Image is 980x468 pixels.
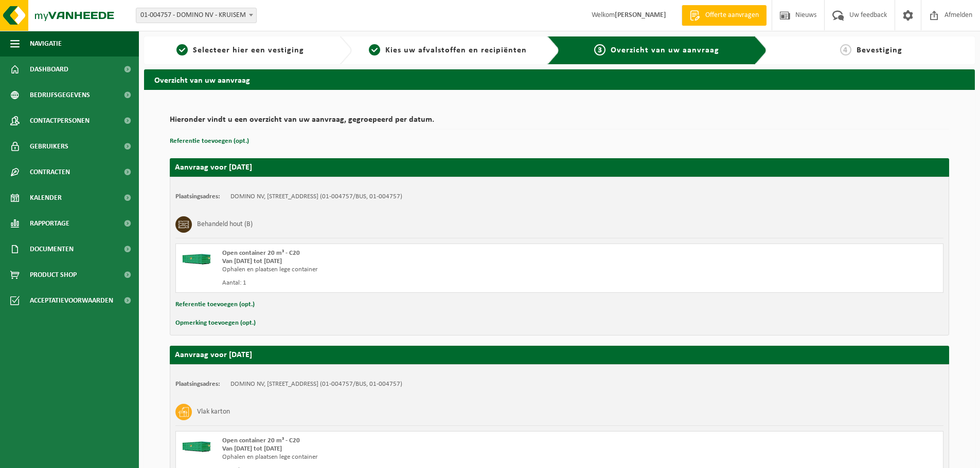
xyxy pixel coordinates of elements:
[175,193,220,200] strong: Plaatsingsadres:
[703,10,761,21] span: Offerte aanvragen
[222,250,300,256] span: Open container 20 m³ - C20
[175,351,252,359] strong: Aanvraag voor [DATE]
[30,134,68,159] span: Gebruikers
[222,279,601,287] div: Aantal: 1
[175,316,256,330] button: Opmerking toevoegen (opt.)
[222,437,300,444] span: Open container 20 m³ - C20
[30,31,62,57] span: Navigatie
[230,193,402,201] td: DOMINO NV, [STREET_ADDRESS] (01-004757/BUS, 01-004757)
[30,82,90,108] span: Bedrijfsgegevens
[30,159,70,185] span: Contracten
[181,437,212,452] img: HK-XC-20-GN-00.png
[30,262,77,288] span: Product Shop
[136,8,257,23] span: 01-004757 - DOMINO NV - KRUISEM
[170,116,949,129] h2: Hieronder vindt u een overzicht van uw aanvraag, gegroepeerd per datum.
[176,44,188,55] span: 1
[385,46,527,54] span: Kies uw afvalstoffen en recipiënten
[136,8,256,23] span: 01-004757 - DOMINO NV - KRUISEM
[30,211,69,236] span: Rapportage
[30,236,74,262] span: Documenten
[682,5,767,26] a: Offerte aanvragen
[840,44,851,55] span: 4
[857,46,902,54] span: Bevestiging
[369,44,380,55] span: 2
[197,404,230,420] h3: Vlak karton
[222,266,601,274] div: Ophalen en plaatsen lege container
[30,185,62,211] span: Kalender
[175,298,255,311] button: Referentie toevoegen (opt.)
[149,44,331,57] a: 1Selecteer hier een vestiging
[175,163,252,172] strong: Aanvraag voor [DATE]
[30,288,113,313] span: Acceptatievoorwaarden
[611,46,719,54] span: Overzicht van uw aanvraag
[30,57,68,82] span: Dashboard
[197,216,253,233] h3: Behandeld hout (B)
[30,108,90,134] span: Contactpersonen
[594,44,605,55] span: 3
[193,46,304,54] span: Selecteer hier een vestiging
[222,453,601,461] div: Ophalen en plaatsen lege container
[222,258,282,265] strong: Van [DATE] tot [DATE]
[230,380,402,388] td: DOMINO NV, [STREET_ADDRESS] (01-004757/BUS, 01-004757)
[144,69,975,89] h2: Overzicht van uw aanvraag
[615,11,666,19] strong: [PERSON_NAME]
[181,249,212,265] img: HK-XC-20-GN-00.png
[222,445,282,452] strong: Van [DATE] tot [DATE]
[357,44,539,57] a: 2Kies uw afvalstoffen en recipiënten
[175,381,220,387] strong: Plaatsingsadres:
[170,135,249,148] button: Referentie toevoegen (opt.)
